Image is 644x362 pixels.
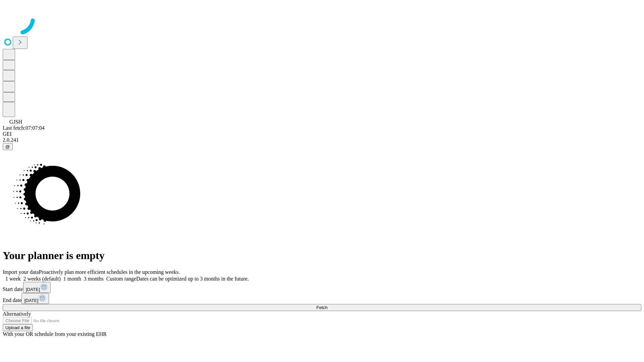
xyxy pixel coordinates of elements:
[3,311,31,317] span: Alternatively
[39,269,180,275] span: Proactively plan more efficient schedules in the upcoming weeks.
[3,143,13,150] button: @
[5,144,10,149] span: @
[5,276,21,282] span: 1 week
[3,249,641,262] h1: Your planner is empty
[26,287,40,292] span: [DATE]
[24,298,38,303] span: [DATE]
[3,282,641,293] div: Start date
[3,125,45,131] span: Last fetch: 07:07:04
[21,293,49,304] button: [DATE]
[84,276,104,282] span: 3 months
[3,304,641,311] button: Fetch
[23,282,51,293] button: [DATE]
[3,137,641,143] div: 2.0.241
[106,276,136,282] span: Custom range
[3,131,641,137] div: GEI
[3,331,107,337] span: With your OR schedule from your existing EHR
[23,276,61,282] span: 2 weeks (default)
[3,269,39,275] span: Import your data
[136,276,249,282] span: Dates can be optimized up to 3 months in the future.
[3,324,33,331] button: Upload a file
[63,276,81,282] span: 1 month
[3,293,641,304] div: End date
[9,119,22,125] span: GJSH
[316,305,327,310] span: Fetch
